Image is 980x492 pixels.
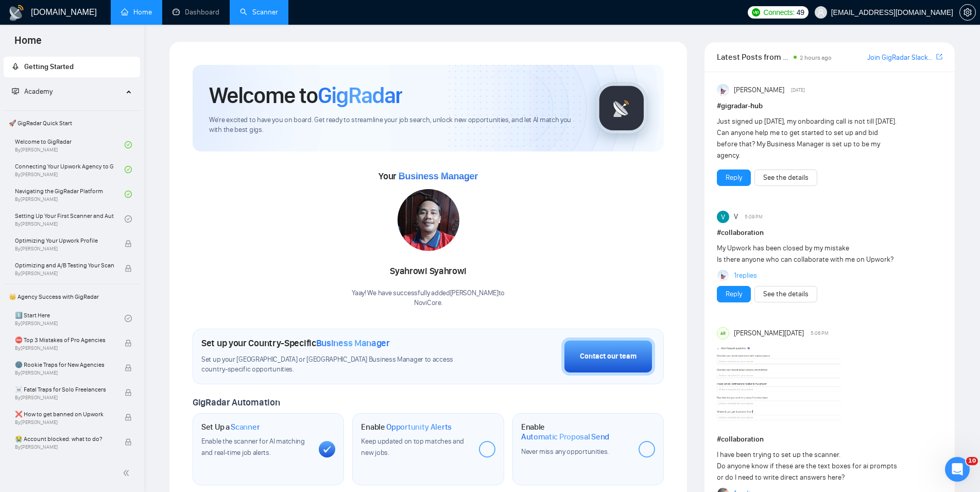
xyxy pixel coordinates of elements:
[717,434,942,445] h1: # collaboration
[399,171,478,181] span: Business Manager
[936,53,942,61] span: export
[521,447,609,456] span: Never miss any opportunities.
[752,8,760,16] img: upwork-logo.png
[125,364,132,371] span: lock
[125,166,132,173] span: check-circle
[717,286,751,302] button: Reply
[316,337,390,349] span: Business Manager
[959,8,976,16] a: setting
[966,457,978,465] span: 10
[717,328,729,339] div: AR
[15,158,125,181] a: Connecting Your Upwork Agency to GigRadarBy[PERSON_NAME]
[201,437,305,457] span: Enable the scanner for AI matching and real-time job alerts.
[734,84,784,96] span: [PERSON_NAME]
[352,289,505,308] div: Yaay! We have successfully added [PERSON_NAME] to
[936,52,942,62] a: export
[797,7,804,18] span: 49
[352,263,505,280] div: Syahrowi Syahrowi
[15,384,114,395] span: ☠️ Fatal Traps for Solo Freelancers
[15,395,114,401] span: By [PERSON_NAME]
[717,116,897,161] div: Just signed up [DATE], my onboarding call is not till [DATE]. Can anyone help me to get started t...
[125,340,132,347] span: lock
[5,286,139,307] span: 👑 Agency Success with GigRadar
[125,141,132,148] span: check-circle
[717,84,729,96] img: Anisuzzaman Khan
[734,211,738,223] span: V
[6,33,50,55] span: Home
[15,444,114,450] span: By [PERSON_NAME]
[125,265,132,272] span: lock
[717,100,942,112] h1: # gigradar-hub
[12,87,53,96] span: Academy
[717,344,840,426] img: F09C9EU858S-image.png
[352,298,505,308] p: NoviCore .
[15,133,125,156] a: Welcome to GigRadarBy[PERSON_NAME]
[209,81,402,109] h1: Welcome to
[12,88,19,95] span: fund-projection-screen
[15,409,114,419] span: ❌ How to get banned on Upwork
[717,449,897,483] div: I have been trying to set up the scanner. Do anyone know if these are the text boxes for ai promp...
[734,328,804,339] span: [PERSON_NAME][DATE]
[15,419,114,426] span: By [PERSON_NAME]
[754,286,817,302] button: See the details
[121,8,152,16] a: homeHome
[745,212,763,222] span: 5:09 PM
[15,235,114,246] span: Optimizing Your Upwork Profile
[717,211,729,223] img: V
[791,86,805,95] span: [DATE]
[959,4,976,21] button: setting
[15,246,114,252] span: By [PERSON_NAME]
[960,8,975,16] span: setting
[580,351,637,362] div: Contact our team
[945,457,970,482] iframe: Intercom live chat
[8,5,25,21] img: logo
[173,8,219,16] a: dashboardDashboard
[125,315,132,322] span: check-circle
[817,9,824,16] span: user
[398,189,459,251] img: 1698162396058-IMG-20231023-WA0155.jpg
[800,54,832,61] span: 2 hours ago
[318,81,402,109] span: GigRadar
[361,422,452,432] h1: Enable
[361,437,464,457] span: Keep updated on top matches and new jobs.
[867,52,934,63] a: Join GigRadar Slack Community
[125,389,132,396] span: lock
[15,307,125,330] a: 1️⃣ Start HereBy[PERSON_NAME]
[15,270,114,277] span: By [PERSON_NAME]
[15,183,125,206] a: Navigating the GigRadar PlatformBy[PERSON_NAME]
[201,355,474,375] span: Set up your [GEOGRAPHIC_DATA] or [GEOGRAPHIC_DATA] Business Manager to access country-specific op...
[726,289,742,300] a: Reply
[763,172,809,183] a: See the details
[15,370,114,376] span: By [PERSON_NAME]
[5,113,139,133] span: 🚀 GigRadar Quick Start
[125,240,132,247] span: lock
[125,438,132,446] span: lock
[763,7,794,18] span: Connects:
[24,62,74,71] span: Getting Started
[125,191,132,198] span: check-circle
[717,50,790,63] span: Latest Posts from the GigRadar Community
[763,289,809,300] a: See the details
[231,422,260,432] span: Scanner
[201,422,260,432] h1: Set Up a
[12,63,19,70] span: rocket
[386,422,452,432] span: Opportunity Alerts
[240,8,278,16] a: searchScanner
[24,87,53,96] span: Academy
[521,432,609,442] span: Automatic Proposal Send
[521,422,630,442] h1: Enable
[717,270,729,281] img: Anisuzzaman Khan
[15,345,114,351] span: By [PERSON_NAME]
[15,434,114,444] span: 😭 Account blocked: what to do?
[561,337,655,376] button: Contact our team
[123,468,133,478] span: double-left
[754,169,817,186] button: See the details
[717,169,751,186] button: Reply
[15,360,114,370] span: 🌚 Rookie Traps for New Agencies
[717,243,897,265] div: My Upwork has been closed by my mistake Is there anyone who can collaborate with me on Upwork?
[125,414,132,421] span: lock
[15,260,114,270] span: Optimizing and A/B Testing Your Scanner for Better Results
[15,335,114,345] span: ⛔ Top 3 Mistakes of Pro Agencies
[125,215,132,223] span: check-circle
[734,270,757,281] a: 1replies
